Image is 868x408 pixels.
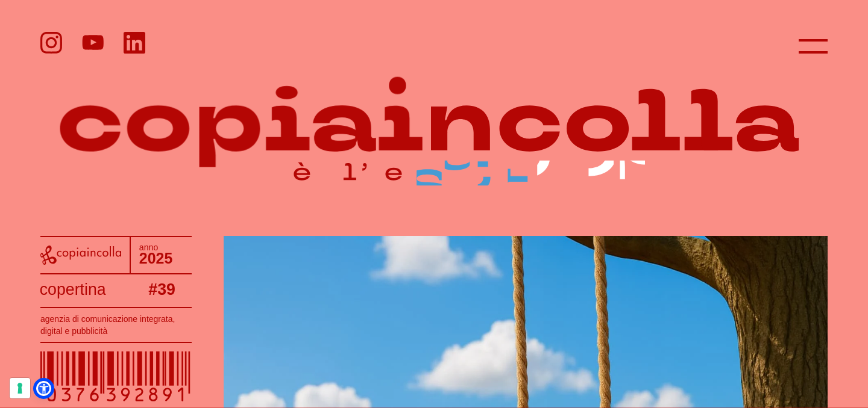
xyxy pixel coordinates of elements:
button: Le tue preferenze relative al consenso per le tecnologie di tracciamento [10,378,30,398]
a: Open Accessibility Menu [36,381,51,396]
tspan: #39 [148,280,175,298]
tspan: 2025 [139,250,172,267]
h1: agenzia di comunicazione integrata, digital e pubblicità [40,313,192,337]
tspan: anno [139,243,158,252]
tspan: copertina [40,280,106,298]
